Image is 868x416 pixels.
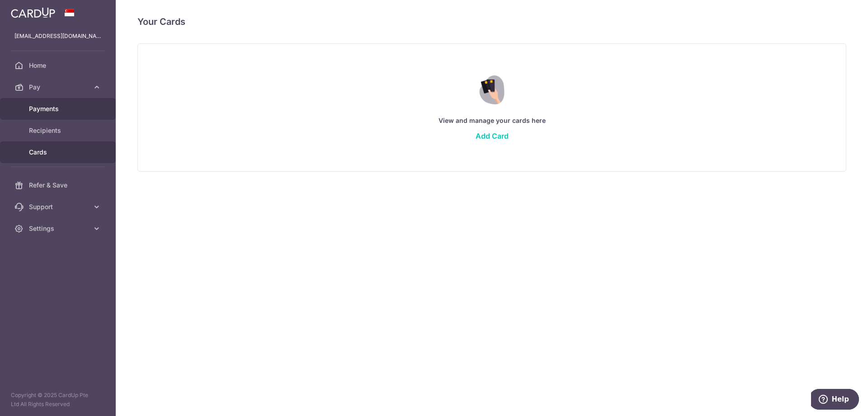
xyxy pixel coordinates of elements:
span: Recipients [29,126,89,135]
span: Cards [29,148,89,157]
p: View and manage your cards here [156,115,828,126]
span: Support [29,202,89,211]
h4: Your Cards [137,14,185,29]
span: Refer & Save [29,181,89,190]
span: Help [20,6,38,14]
img: Credit Card [472,75,511,104]
span: Home [29,61,89,70]
span: Settings [29,224,89,233]
img: CardUp [11,7,55,18]
a: Add Card [476,131,509,140]
iframe: Opens a widget where you can find more information [811,389,859,411]
p: [EMAIL_ADDRESS][DOMAIN_NAME] [14,32,101,41]
span: Pay [29,83,89,92]
span: Payments [29,104,89,113]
